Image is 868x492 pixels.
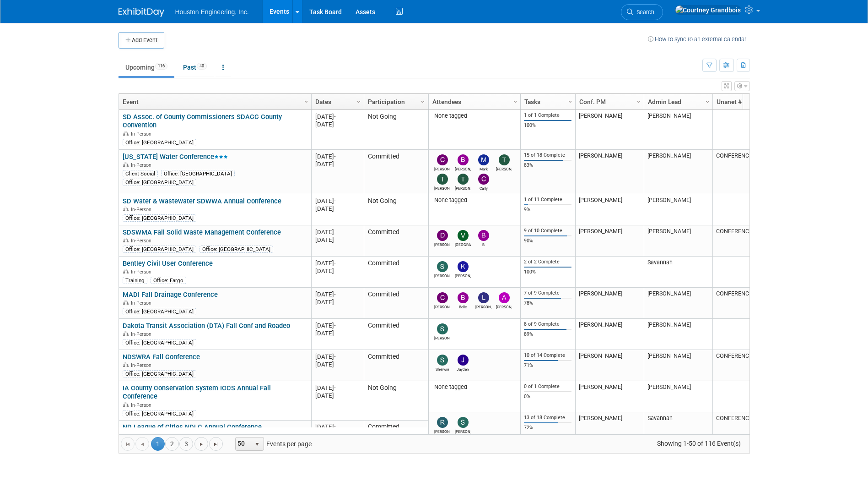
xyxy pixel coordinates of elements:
[575,225,644,257] td: [PERSON_NAME]
[475,241,491,247] div: B Peschong
[458,417,469,428] img: SHAWN SOEHREN
[455,272,471,278] div: Kevin Cochran
[315,120,360,128] div: [DATE]
[432,383,517,391] div: None tagged
[437,417,448,428] img: randy engelstad
[354,94,364,108] a: Column Settings
[437,261,448,272] img: Stan Hanson
[209,437,223,451] a: Go to the last page
[123,131,129,136] img: In-Person Event
[644,288,712,319] td: [PERSON_NAME]
[123,228,281,236] a: SDSWMA Fall Solid Waste Management Conference
[475,165,491,171] div: Mark Jacobs
[634,94,644,108] a: Column Settings
[524,383,571,390] div: 0 of 1 Complete
[315,160,360,168] div: [DATE]
[253,441,261,448] span: select
[139,441,146,448] span: Go to the previous page
[119,8,164,17] img: ExhibitDay
[123,113,282,130] a: SD Assoc. of County Commissioners SDACC County Convention
[432,94,514,109] a: Attendees
[198,441,205,448] span: Go to the next page
[644,110,712,150] td: [PERSON_NAME]
[524,207,571,213] div: 9%
[334,153,336,160] span: -
[524,331,571,338] div: 89%
[434,185,450,191] div: Taylor Bunton
[123,322,290,330] a: Dakota Transit Association (DTA) Fall Conf and Roadeo
[434,334,450,340] div: Sam Trebilcock
[334,353,336,360] span: -
[575,350,644,381] td: [PERSON_NAME]
[364,319,428,350] td: Committed
[648,94,706,109] a: Admin Lead
[575,150,644,194] td: [PERSON_NAME]
[496,165,512,171] div: Ted Bridges
[455,165,471,171] div: Bret Zimmerman
[364,110,428,150] td: Not Going
[419,98,426,105] span: Column Settings
[437,230,448,241] img: Dennis McAlpine
[315,384,360,392] div: [DATE]
[119,32,164,49] button: Add Event
[315,259,360,267] div: [DATE]
[524,321,571,328] div: 8 of 9 Complete
[496,303,512,309] div: Adam Nies
[123,238,129,242] img: In-Person Event
[315,197,360,205] div: [DATE]
[123,214,196,222] div: Office: [GEOGRAPHIC_DATA]
[364,381,428,421] td: Not Going
[155,63,167,70] span: 116
[455,241,471,247] div: Vienne Guncheon
[434,303,450,309] div: Chris Otterness
[712,412,781,443] td: CONFERENCE-0016
[315,267,360,275] div: [DATE]
[334,384,336,391] span: -
[510,94,520,108] a: Column Settings
[315,353,360,361] div: [DATE]
[635,98,642,105] span: Column Settings
[334,113,336,120] span: -
[644,381,712,412] td: [PERSON_NAME]
[458,230,469,241] img: Vienne Guncheon
[458,261,469,272] img: Kevin Cochran
[175,8,249,16] span: Houston Engineering, Inc.
[123,139,196,146] div: Office: [GEOGRAPHIC_DATA]
[123,277,147,284] div: Training
[194,437,208,451] a: Go to the next page
[458,355,469,366] img: Jayden Pegors
[236,437,251,450] span: 50
[212,441,220,448] span: Go to the last page
[524,269,571,275] div: 100%
[334,197,336,204] span: -
[712,350,781,381] td: CONFERENCE-0032
[575,381,644,412] td: [PERSON_NAME]
[575,288,644,319] td: [PERSON_NAME]
[644,194,712,225] td: [PERSON_NAME]
[434,272,450,278] div: Stan Hanson
[458,292,469,303] img: Belle Reeve
[644,150,712,194] td: [PERSON_NAME]
[315,298,360,306] div: [DATE]
[315,205,360,213] div: [DATE]
[644,319,712,350] td: [PERSON_NAME]
[161,170,235,177] div: Office: [GEOGRAPHIC_DATA]
[123,246,196,253] div: Office: [GEOGRAPHIC_DATA]
[524,352,571,359] div: 10 of 14 Complete
[455,185,471,191] div: Tristan Balmer
[675,5,741,15] img: Courtney Grandbois
[334,291,336,298] span: -
[717,94,775,109] a: Unanet # (if applicable)
[418,94,428,108] a: Column Settings
[575,194,644,225] td: [PERSON_NAME]
[524,94,569,109] a: Tasks
[524,152,571,159] div: 15 of 18 Complete
[712,150,781,194] td: CONFERENCE-0010
[499,292,510,303] img: Adam Nies
[223,437,321,451] span: Events per page
[123,170,158,177] div: Client Social
[368,94,422,109] a: Participation
[165,437,179,451] a: 2
[197,63,207,70] span: 40
[579,94,638,109] a: Conf. PM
